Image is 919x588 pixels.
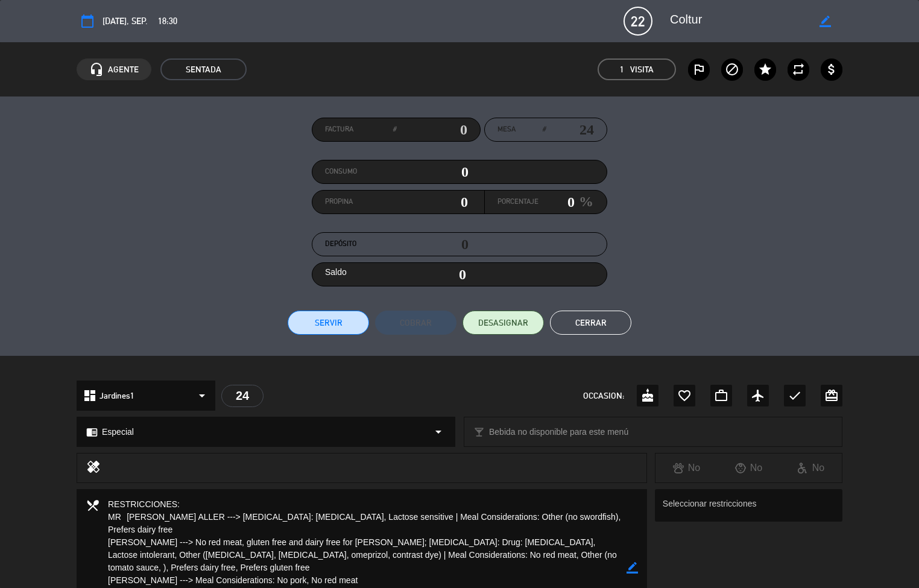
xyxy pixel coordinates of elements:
[325,238,397,250] label: Depósito
[463,311,544,335] button: DESASIGNAR
[103,14,148,28] span: [DATE], sep.
[397,193,469,211] input: 0
[396,121,467,139] input: 0
[99,389,134,403] span: Jardines1
[583,389,624,403] span: OCCASION:
[86,460,101,476] i: healing
[393,124,396,136] em: #
[575,190,593,213] em: %
[497,196,538,208] label: Porcentaje
[788,388,802,403] i: check
[195,388,209,403] i: arrow_drop_down
[86,498,99,511] i: local_dining
[158,14,177,28] span: 18:30
[77,10,98,32] button: calendar_today
[538,193,575,211] input: 0
[820,16,831,27] i: border_color
[718,460,780,476] div: No
[325,124,396,136] label: Factura
[824,62,839,77] i: attach_money
[791,62,806,77] i: repeat
[542,124,546,136] em: #
[473,426,485,438] i: local_bar
[375,311,456,335] button: Cobrar
[325,196,397,208] label: Propina
[102,425,134,439] span: Especial
[288,311,369,335] button: Servir
[325,166,397,178] label: Consumo
[497,124,516,136] span: Mesa
[431,425,446,439] i: arrow_drop_down
[489,425,628,439] span: Bebida no disponible para este menú
[478,317,528,329] span: DESASIGNAR
[550,311,631,335] button: Cerrar
[620,63,624,77] span: 1
[89,62,104,77] i: headset_mic
[80,14,95,28] i: calendar_today
[83,388,97,403] i: dashboard
[160,58,247,80] span: SENTADA
[325,265,347,279] label: Saldo
[640,388,655,403] i: cake
[221,385,264,407] div: 24
[86,426,98,438] i: chrome_reader_mode
[546,121,594,139] input: number
[630,63,654,77] em: Visita
[780,460,842,476] div: No
[692,62,706,77] i: outlined_flag
[725,62,739,77] i: block
[824,388,839,403] i: card_giftcard
[751,388,765,403] i: airplanemode_active
[397,163,469,181] input: 0
[758,62,772,77] i: star
[624,7,652,36] span: 22
[627,562,638,574] i: border_color
[655,460,718,476] div: No
[677,388,692,403] i: favorite_border
[714,388,728,403] i: work_outline
[108,63,139,77] span: AGENTE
